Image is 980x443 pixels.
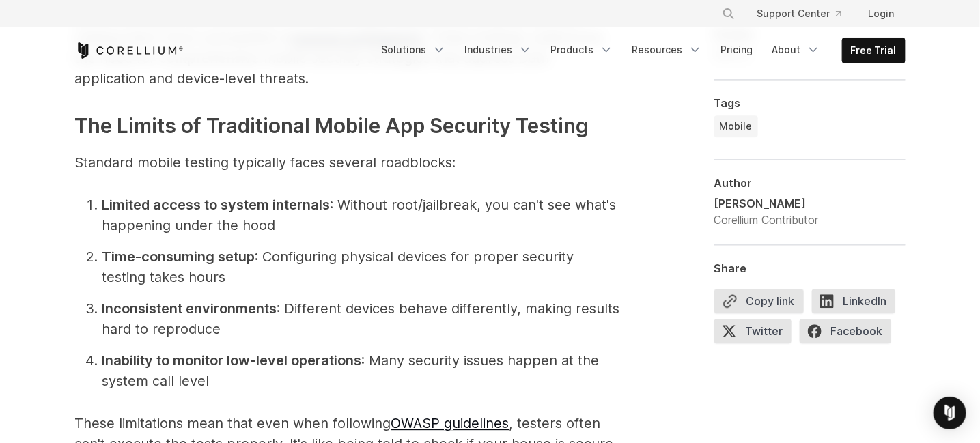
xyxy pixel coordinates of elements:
[391,415,509,431] a: OWASP guidelines
[934,397,966,429] div: Open Intercom Messenger
[714,115,758,137] a: Mobile
[714,319,800,349] a: Twitter
[714,289,804,313] button: Copy link
[457,38,540,62] a: Industries
[75,42,184,59] a: Corellium Home
[858,1,906,26] a: Login
[714,96,906,110] div: Tags
[102,197,331,213] strong: Limited access to system internals
[102,300,277,317] strong: Inconsistent environments
[843,38,905,63] a: Free Trial
[714,212,819,228] div: Corellium Contributor
[720,119,753,133] span: Mobile
[75,154,456,171] span: Standard mobile testing typically faces several roadblocks:
[800,319,899,349] a: Facebook
[714,195,819,212] div: [PERSON_NAME]
[102,352,362,369] strong: Inability to monitor low-level operations
[624,38,710,62] a: Resources
[713,38,761,62] a: Pricing
[746,1,852,26] a: Support Center
[102,352,600,389] span: : Many security issues happen at the system call level
[812,289,895,313] span: LinkedIn
[714,176,906,190] div: Author
[374,38,906,63] div: Navigation Menu
[102,248,574,285] span: : Configuring physical devices for proper security testing takes hours
[374,38,454,62] a: Solutions
[812,289,904,319] a: LinkedIn
[75,113,589,138] span: The Limits of Traditional Mobile App Security Testing
[800,319,891,343] span: Facebook
[543,38,621,62] a: Products
[764,38,828,62] a: About
[705,1,906,26] div: Navigation Menu
[716,1,741,26] button: Search
[102,248,255,265] strong: Time-consuming setup
[102,300,620,337] span: : Different devices behave differently, making results hard to reproduce
[714,261,906,275] div: Share
[714,319,792,343] span: Twitter
[102,197,617,233] span: : Without root/jailbreak, you can't see what's happening under the hood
